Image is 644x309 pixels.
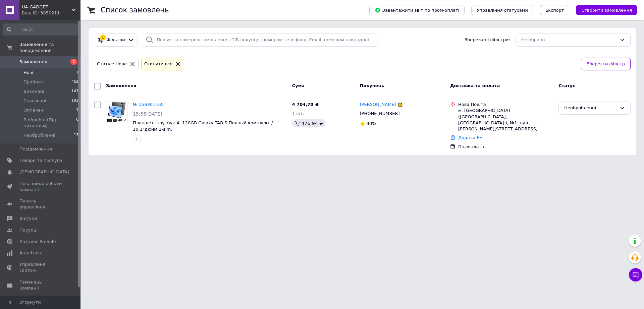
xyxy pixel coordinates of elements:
div: Не обрано [521,37,617,44]
span: Необробленнi [23,132,55,138]
span: Нові [23,70,33,76]
span: Замовлення [106,83,136,88]
a: Фото товару [106,102,127,123]
span: Аналітика [19,250,43,256]
span: Прийняті [23,79,44,85]
h1: Список замовлень [101,6,169,14]
span: Cума [292,83,305,88]
span: Панель управління [19,198,62,210]
span: Гаманець компанії [19,279,62,291]
span: Покупці [19,227,38,233]
span: Відгуки [19,215,37,222]
button: Зберегти фільтр [581,58,631,71]
span: Управління сайтом [19,261,62,273]
span: Покупець [360,83,384,88]
div: Статус: Нове [96,61,128,68]
span: Скасовані [23,98,46,104]
button: Експорт [540,5,570,15]
span: Зберегти фільтр [587,61,625,68]
span: 1 шт. [292,111,304,116]
span: 192 [71,98,78,104]
span: Завантажити звіт по пром-оплаті [375,7,459,13]
span: Статус [558,83,575,88]
span: Повідомлення [19,146,52,152]
span: Виконані [23,88,44,95]
span: В обробцi (Пiд питанням) [23,117,76,129]
span: 1 [76,107,78,113]
button: Створити замовлення [576,5,637,15]
div: Необробленнi [564,105,617,112]
span: Доставка та оплата [450,83,500,88]
span: 147 [71,88,78,95]
div: Нова Пошта [458,102,553,108]
span: 13 [74,132,78,138]
a: [PERSON_NAME] [360,102,396,108]
a: Створити замовлення [569,7,637,12]
div: Ваш ID: 3850211 [22,10,80,16]
span: 1 [70,59,77,65]
input: Пошук за номером замовлення, ПІБ покупця, номером телефону, Email, номером накладної [143,34,378,47]
span: 452 [71,79,78,85]
span: 4 704,70 ₴ [292,102,319,107]
a: Планшет -ноутбук 4 -128GB Galaxy TAB S Полный комплект / 10.1"дюйм 2-sim. [133,120,273,132]
span: Каталог ProSale [19,239,56,245]
div: [PHONE_NUMBER] [359,109,401,118]
button: Управління статусами [471,5,533,15]
span: UA-GADGET [22,4,72,10]
button: Завантажити звіт по пром-оплаті [369,5,465,15]
button: Чат з покупцем [629,268,642,282]
div: 476.94 ₴ [292,119,326,127]
span: Замовлення та повідомлення [19,42,80,54]
span: Показники роботи компанії [19,181,62,193]
span: 0 [76,117,78,129]
div: Післяплата [458,144,553,150]
div: Cкинути все [143,61,174,68]
div: м. [GEOGRAPHIC_DATA] ([GEOGRAPHIC_DATA], [GEOGRAPHIC_DATA].), №1: вул. [PERSON_NAME][STREET_ADDRESS] [458,108,553,132]
span: Оплачені [23,107,45,113]
span: Збережені фільтри: [465,37,510,43]
span: Управління статусами [477,8,528,13]
span: Створити замовлення [581,8,632,13]
span: 1 [76,70,78,76]
span: Фільтри [107,37,125,43]
span: [DEMOGRAPHIC_DATA] [19,169,69,175]
input: Пошук [3,23,79,36]
span: Замовлення [19,59,47,65]
a: № 356901165 [133,102,164,107]
a: Додати ЕН [458,135,483,140]
img: Фото товару [106,102,127,123]
span: Товари та послуги [19,158,62,164]
span: 40% [367,121,376,126]
span: Експорт [545,8,564,13]
span: 15:55[DATE] [133,111,162,117]
div: 1 [100,35,106,41]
